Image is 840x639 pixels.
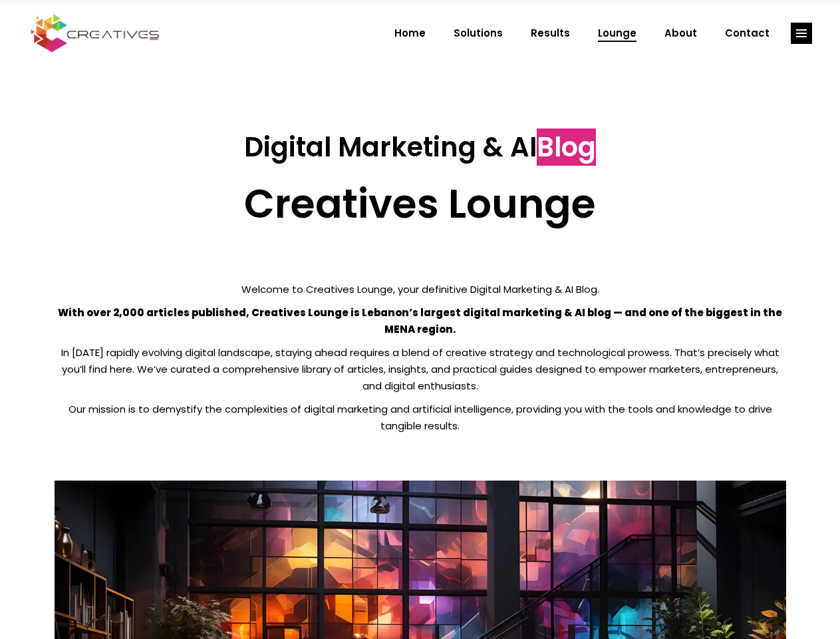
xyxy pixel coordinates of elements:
p: In [DATE] rapidly evolving digital landscape, staying ahead requires a blend of creative strategy... [55,344,786,394]
strong: With over 2,000 articles published, Creatives Lounge is Lebanon’s largest digital marketing & AI ... [58,306,782,336]
a: Contact [711,16,783,51]
span: Home [394,16,426,51]
span: Solutions [454,16,503,51]
a: Results [517,16,584,51]
h2: Creatives Lounge [55,180,786,228]
a: Lounge [584,16,650,51]
span: Blog [537,128,596,166]
span: Results [531,16,570,51]
img: Creatives [28,13,162,54]
a: Solutions [440,16,517,51]
a: Home [380,16,440,51]
a: link [791,23,812,44]
p: Welcome to Creatives Lounge, your definitive Digital Marketing & AI Blog. [55,281,786,298]
h3: Digital Marketing & AI [55,131,786,163]
p: Our mission is to demystify the complexities of digital marketing and artificial intelligence, pr... [55,401,786,434]
span: About [664,16,697,51]
span: Lounge [598,16,636,51]
a: About [650,16,711,51]
span: Contact [725,16,770,51]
